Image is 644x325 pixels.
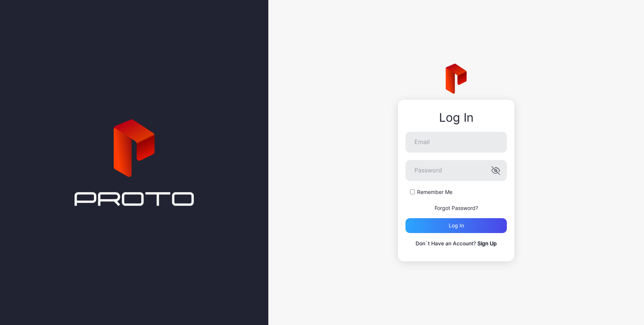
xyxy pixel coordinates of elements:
label: Remember Me [417,188,452,196]
button: Password [491,166,500,175]
div: Log In [405,111,507,124]
p: Don`t Have an Account? [405,239,507,248]
div: Log in [449,223,464,229]
a: Sign Up [477,240,497,246]
a: Forgot Password? [435,205,478,211]
input: Password [405,160,507,181]
button: Log in [405,218,507,233]
input: Email [405,132,507,153]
